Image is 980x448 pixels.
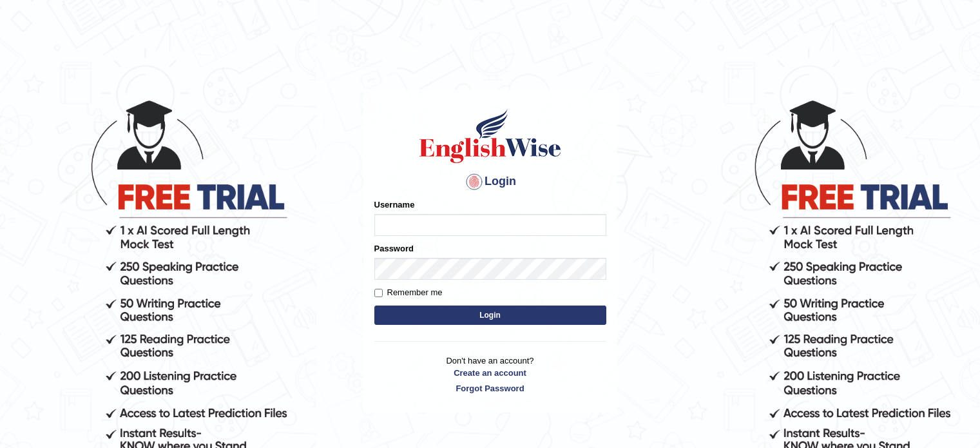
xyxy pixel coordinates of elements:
p: Don't have an account? [374,355,606,394]
label: Password [374,242,414,255]
a: Create an account [374,367,606,379]
input: Remember me [374,289,383,297]
label: Remember me [374,286,443,299]
img: Logo of English Wise sign in for intelligent practice with AI [417,107,564,165]
a: Forgot Password [374,382,606,394]
h4: Login [374,171,606,192]
label: Username [374,199,415,211]
button: Login [374,306,606,325]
